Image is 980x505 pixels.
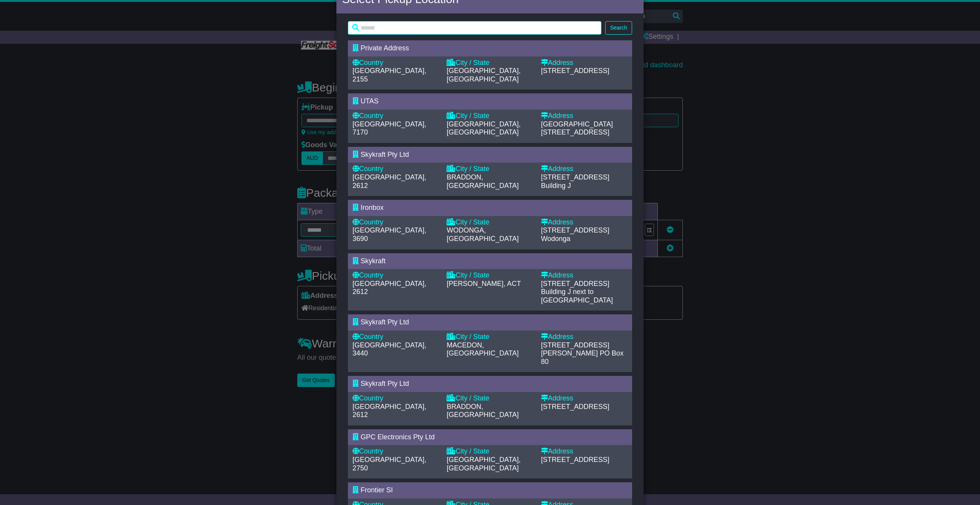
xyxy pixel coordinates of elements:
div: Country [353,218,439,227]
div: Address [541,271,627,280]
div: Address [541,447,627,456]
span: [GEOGRAPHIC_DATA], 2155 [353,67,426,83]
div: Address [541,59,627,67]
span: [GEOGRAPHIC_DATA], 3440 [353,341,426,357]
div: Country [353,271,439,280]
span: [STREET_ADDRESS] [541,128,609,136]
div: Country [353,333,439,341]
div: Address [541,333,627,341]
div: City / State [447,333,533,341]
span: Frontier SI [361,486,393,494]
span: [STREET_ADDRESS] [541,456,609,463]
div: City / State [447,271,533,280]
div: City / State [447,394,533,403]
span: GPC Electronics Pty Ltd [361,433,435,441]
span: [GEOGRAPHIC_DATA] [541,120,613,128]
div: Address [541,394,627,403]
div: Address [541,165,627,173]
span: [GEOGRAPHIC_DATA], 2612 [353,280,426,296]
span: Skykraft [361,257,386,265]
div: City / State [447,447,533,456]
span: Private Address [361,44,409,52]
span: [STREET_ADDRESS] [541,173,609,181]
span: [STREET_ADDRESS] [541,226,609,234]
span: Wodonga [541,235,571,243]
div: City / State [447,112,533,120]
span: [GEOGRAPHIC_DATA], 3690 [353,226,426,243]
div: City / State [447,165,533,173]
span: [STREET_ADDRESS] [541,280,609,287]
div: Country [353,447,439,456]
span: [GEOGRAPHIC_DATA], [GEOGRAPHIC_DATA] [447,67,520,83]
span: [STREET_ADDRESS][PERSON_NAME] [541,341,609,357]
span: Ironbox [361,204,384,211]
div: Address [541,112,627,120]
span: [STREET_ADDRESS] [541,403,609,410]
span: Skykraft Pty Ltd [361,151,409,158]
div: Country [353,112,439,120]
div: City / State [447,218,533,227]
button: Search [605,21,632,35]
span: [PERSON_NAME], ACT [447,280,521,287]
span: WODONGA, [GEOGRAPHIC_DATA] [447,226,518,243]
span: [GEOGRAPHIC_DATA], [GEOGRAPHIC_DATA] [447,456,520,472]
div: City / State [447,59,533,67]
span: MACEDON, [GEOGRAPHIC_DATA] [447,341,518,357]
span: Building J [541,182,571,189]
span: [STREET_ADDRESS] [541,67,609,75]
span: Building J next to [GEOGRAPHIC_DATA] [541,288,613,304]
span: [GEOGRAPHIC_DATA], 7170 [353,120,426,136]
div: Address [541,218,627,227]
div: Country [353,165,439,173]
span: Skykraft Pty Ltd [361,380,409,387]
div: Country [353,59,439,67]
span: [GEOGRAPHIC_DATA], 2750 [353,456,426,472]
span: PO Box 80 [541,349,624,365]
span: UTAS [361,97,379,105]
span: [GEOGRAPHIC_DATA], 2612 [353,173,426,189]
div: Country [353,394,439,403]
span: BRADDON, [GEOGRAPHIC_DATA] [447,403,518,419]
span: BRADDON, [GEOGRAPHIC_DATA] [447,173,518,189]
span: [GEOGRAPHIC_DATA], [GEOGRAPHIC_DATA] [447,120,520,136]
span: [GEOGRAPHIC_DATA], 2612 [353,403,426,419]
span: Skykraft Pty Ltd [361,318,409,326]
